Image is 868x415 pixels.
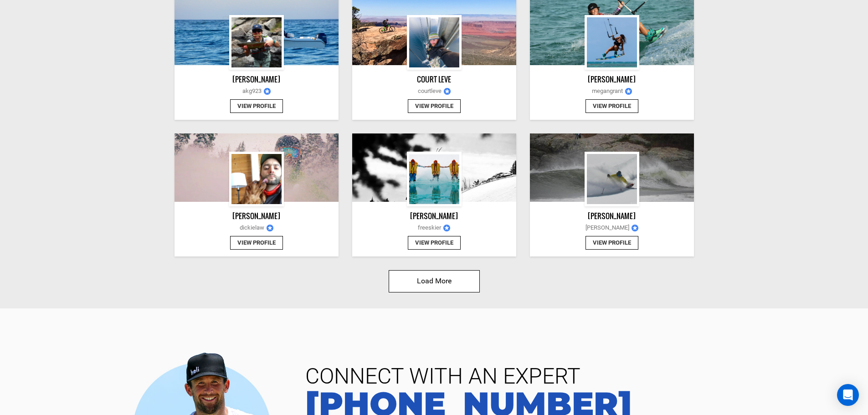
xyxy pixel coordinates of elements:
[530,133,694,202] img: cosumer_profile_088aa799d7878a5f2de0b25499d21198.jpg
[175,211,339,236] a: [PERSON_NAME]dickielawimages
[352,211,516,236] a: [PERSON_NAME]freeskierimages
[530,211,694,236] a: [PERSON_NAME][PERSON_NAME]images
[177,87,336,96] span: akg923
[587,154,637,204] img: cosumer_profile_e95d6dd09a3e7296184839570744d34b.jpg
[587,17,637,67] img: profile_pic_f55c47aceba65f830c2ea4253a4564c3.png
[632,225,638,231] img: images
[354,224,514,232] span: freeskier
[443,225,450,231] img: images
[175,74,339,99] a: [PERSON_NAME]akg923images
[409,154,459,204] img: cosumer_profile_b200cdd538dd2b0c547013f357e8c411.jpg
[230,99,283,113] button: View Profile
[532,224,692,232] span: [PERSON_NAME]
[354,87,514,96] span: courtleve
[231,154,282,204] img: profile_pic_a911d7c929e366081327e4200e472db1.png
[389,270,480,292] button: Load More
[409,17,459,67] img: profile_pic_0a0ba802cbe6ba6d96024f21761ea1f5.png
[230,236,283,250] button: View Profile
[264,88,271,95] img: images
[837,384,859,406] div: Open Intercom Messenger
[267,225,273,231] img: images
[352,74,516,99] a: Court Levecourtleveimages
[408,236,461,250] button: View Profile
[231,17,282,67] img: profile_pic_ce4bb230eab9edbc0a22b259a9e383ff.png
[444,88,451,95] img: images
[625,88,632,95] img: images
[298,365,854,387] span: CONNECT WITH AN EXPERT
[408,99,461,113] button: View Profile
[586,236,638,250] button: View Profile
[530,74,694,99] a: [PERSON_NAME]megangrantimages
[177,224,336,232] span: dickielaw
[532,87,692,96] span: megangrant
[175,133,339,202] img: cover_pic_ff764ca213c7ffb17a2940a18cb197f3.png
[586,99,638,113] button: View Profile
[352,133,516,202] img: cosumer_profile_4d2251ee5b5a097c87cabbd0116db529.jpg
